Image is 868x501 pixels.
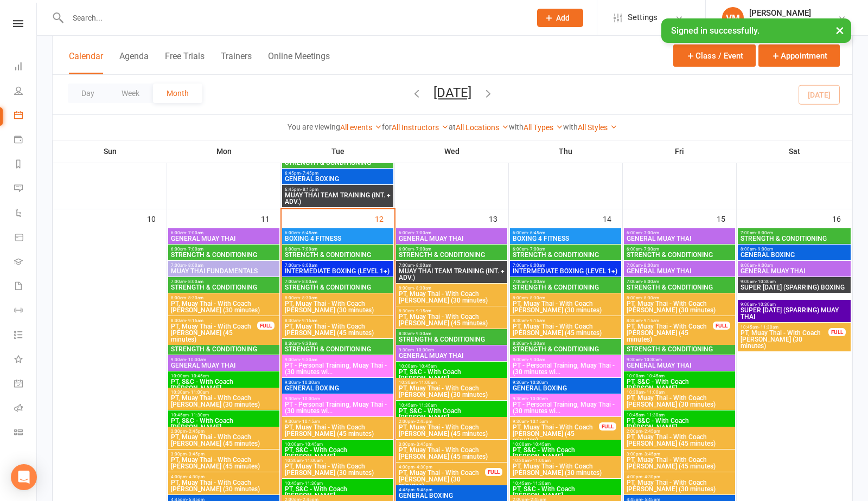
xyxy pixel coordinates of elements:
[170,296,277,300] span: 8:00am
[740,284,848,291] span: SUPER [DATE] (SPARRING) BOXING
[414,487,432,492] span: - 5:45pm
[417,403,437,408] span: - 11:30am
[722,7,744,29] div: VM
[186,296,203,300] span: - 8:30am
[512,268,619,274] span: INTERMEDIATE BOXING (LEVEL 1+)
[398,348,505,352] span: 9:30am
[398,442,505,447] span: 3:00pm
[398,470,486,489] span: PT, Muay Thai - With Coach [PERSON_NAME] (30 minutes)
[14,397,36,421] a: Roll call kiosk mode
[170,452,277,457] span: 3:00pm
[528,230,545,235] span: - 6:45am
[268,51,330,74] button: Online Meetings
[14,372,36,397] a: General attendance kiosk mode
[170,479,277,492] span: PT, Muay Thai - With Coach [PERSON_NAME] (30 minutes)
[153,83,202,103] button: Month
[512,346,619,352] span: STRENGTH & CONDITIONING
[626,284,733,291] span: STRENGTH & CONDITIONING
[528,296,545,300] span: - 8:30am
[512,252,619,258] span: STRENGTH & CONDITIONING
[758,44,840,67] button: Appointment
[170,252,277,258] span: STRENGTH & CONDITIONING
[414,465,432,470] span: - 4:30pm
[417,380,437,385] span: - 11:00am
[187,474,205,479] span: - 4:30pm
[301,187,318,192] span: - 8:15pm
[485,468,502,476] div: FULL
[65,10,523,25] input: Search...
[398,252,505,258] span: STRENGTH & CONDITIONING
[626,434,733,447] span: PT, Muay Thai - With Coach [PERSON_NAME] (45 minutes)
[284,300,391,313] span: PT, Muay Thai - With Coach [PERSON_NAME] (30 minutes)
[456,123,509,132] a: All Locations
[398,364,505,369] span: 10:00am
[261,209,280,227] div: 11
[626,300,733,313] span: PT, Muay Thai - With Coach [PERSON_NAME] (30 minutes)
[737,140,852,163] th: Sat
[414,230,431,235] span: - 7:00am
[449,123,456,131] strong: at
[758,325,778,330] span: - 11:30am
[284,396,391,401] span: 9:30am
[489,209,508,227] div: 13
[68,83,108,103] button: Day
[14,153,36,177] a: Reports
[284,296,391,300] span: 8:00am
[717,209,736,227] div: 15
[398,268,505,281] span: MUAY THAI TEAM TRAINING (INT. + ADV.)
[14,129,36,153] a: Payments
[189,374,209,378] span: - 10:45am
[221,51,252,74] button: Trainers
[512,284,619,291] span: STRENGTH & CONDITIONING
[170,457,277,470] span: PT, Muay Thai - With Coach [PERSON_NAME] (45 minutes)
[644,413,665,418] span: - 11:30am
[740,330,829,349] span: PT, Muay Thai - With Coach [PERSON_NAME] (30 minutes)
[186,230,203,235] span: - 7:00am
[398,403,505,408] span: 10:45am
[512,442,619,447] span: 10:00am
[528,263,545,268] span: - 8:00am
[284,323,391,336] span: PT, Muay Thai - With Coach [PERSON_NAME] (45 minutes)
[626,418,733,431] span: PT, S&C - With Coach [PERSON_NAME]
[756,302,776,307] span: - 10:30am
[284,230,391,235] span: 6:00am
[300,341,317,346] span: - 9:30am
[284,346,391,352] span: STRENGTH & CONDITIONING
[300,230,317,235] span: - 6:45am
[398,369,505,382] span: PT, S&C - With Coach [PERSON_NAME]
[170,230,277,235] span: 6:00am
[186,318,203,323] span: - 9:15am
[531,442,551,447] span: - 10:45am
[673,44,756,67] button: Class / Event
[626,252,733,258] span: STRENGTH & CONDITIONING
[537,9,583,27] button: Add
[170,390,277,395] span: 10:30am
[642,318,659,323] span: - 9:15am
[395,140,509,163] th: Wed
[626,357,733,362] span: 9:30am
[740,235,848,242] span: STRENGTH & CONDITIONING
[14,80,36,104] a: People
[740,263,848,268] span: 8:00am
[599,422,616,431] div: FULL
[303,458,323,463] span: - 11:00am
[300,357,317,362] span: - 9:30am
[626,474,733,479] span: 4:00pm
[626,279,733,284] span: 7:00am
[512,486,619,499] span: PT, S&C - With Coach [PERSON_NAME]
[398,309,505,313] span: 8:30am
[398,352,505,359] span: GENERAL MUAY THAI
[284,486,391,499] span: PT, S&C - With Coach [PERSON_NAME]
[756,279,776,284] span: - 10:30am
[512,263,619,268] span: 7:00am
[512,396,619,401] span: 9:30am
[628,5,658,30] span: Settings
[414,309,431,313] span: - 9:15am
[414,419,432,424] span: - 2:45pm
[284,447,391,460] span: PT, S&C - With Coach [PERSON_NAME]
[170,235,277,242] span: GENERAL MUAY THAI
[512,323,619,336] span: PT, Muay Thai - With Coach [PERSON_NAME] (45 minutes)
[512,247,619,252] span: 6:00am
[531,458,551,463] span: - 11:00am
[642,230,659,235] span: - 7:00am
